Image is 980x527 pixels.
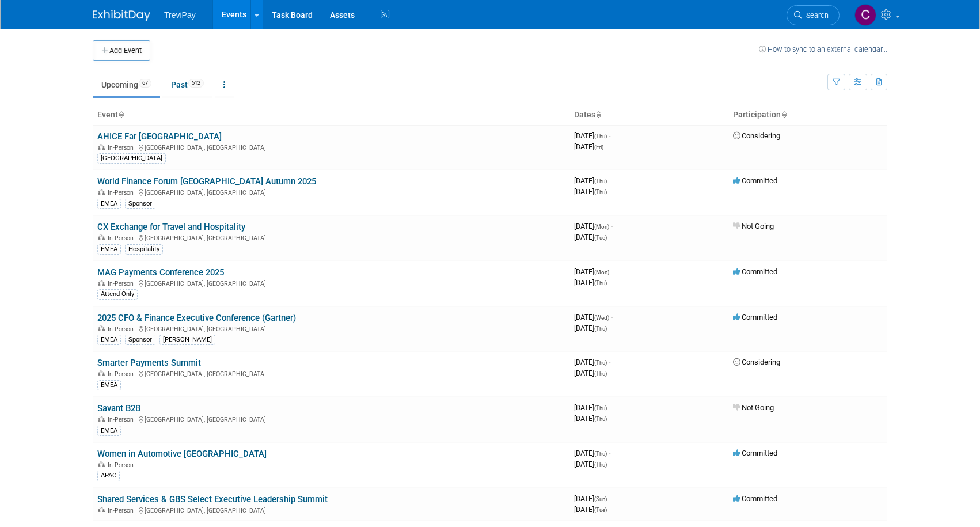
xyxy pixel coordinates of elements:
span: TreviPay [164,10,196,20]
span: (Thu) [594,133,607,139]
div: EMEA [97,199,121,209]
span: (Fri) [594,144,603,150]
a: Women in Automotive [GEOGRAPHIC_DATA] [97,449,267,459]
span: Not Going [733,222,774,230]
span: Search [802,11,829,20]
span: (Thu) [594,450,607,457]
span: Committed [733,176,777,185]
img: In-Person Event [98,416,105,422]
a: MAG Payments Conference 2025 [97,267,224,278]
span: [DATE] [574,324,607,332]
img: In-Person Event [98,507,105,513]
span: Not Going [733,403,774,412]
span: [DATE] [574,131,610,140]
div: EMEA [97,380,121,390]
span: - [611,267,613,276]
a: How to sync to an external calendar... [759,45,887,54]
span: [DATE] [574,460,607,468]
span: (Thu) [594,461,607,468]
span: In-Person [108,234,137,242]
span: [DATE] [574,449,610,457]
span: (Tue) [594,234,607,241]
span: (Thu) [594,280,607,286]
img: In-Person Event [98,189,105,195]
div: [GEOGRAPHIC_DATA], [GEOGRAPHIC_DATA] [97,187,565,196]
th: Participation [728,105,887,125]
img: Celia Ahrens [854,4,876,26]
span: (Thu) [594,370,607,377]
span: 512 [188,79,204,88]
div: [GEOGRAPHIC_DATA], [GEOGRAPHIC_DATA] [97,414,565,423]
span: In-Person [108,189,137,196]
span: [DATE] [574,187,607,196]
img: In-Person Event [98,370,105,376]
div: Attend Only [97,289,138,299]
span: [DATE] [574,233,607,241]
span: (Thu) [594,359,607,366]
a: Upcoming67 [93,74,160,96]
span: - [611,222,613,230]
div: Hospitality [125,244,163,255]
img: ExhibitDay [93,10,150,21]
span: Committed [733,449,777,457]
span: (Mon) [594,269,609,275]
span: (Sun) [594,496,607,502]
a: Past512 [162,74,212,96]
span: In-Person [108,280,137,287]
span: [DATE] [574,313,613,321]
span: [DATE] [574,494,610,503]
span: In-Person [108,507,137,514]
span: [DATE] [574,142,603,151]
div: [GEOGRAPHIC_DATA], [GEOGRAPHIC_DATA] [97,142,565,151]
span: Committed [733,494,777,503]
span: - [609,358,610,366]
div: [GEOGRAPHIC_DATA], [GEOGRAPHIC_DATA] [97,278,565,287]
span: In-Person [108,370,137,378]
button: Add Event [93,40,150,61]
a: Sort by Start Date [595,110,601,119]
span: (Mon) [594,223,609,230]
span: - [609,494,610,503]
img: In-Person Event [98,234,105,240]
span: - [609,176,610,185]
a: Smarter Payments Summit [97,358,201,368]
img: In-Person Event [98,280,105,286]
span: (Wed) [594,314,609,321]
div: EMEA [97,244,121,255]
span: (Thu) [594,178,607,184]
span: [DATE] [574,176,610,185]
div: [PERSON_NAME] [159,335,215,345]
span: - [609,449,610,457]
div: EMEA [97,335,121,345]
div: [GEOGRAPHIC_DATA], [GEOGRAPHIC_DATA] [97,505,565,514]
a: Shared Services & GBS Select Executive Leadership Summit [97,494,328,505]
a: AHICE Far [GEOGRAPHIC_DATA] [97,131,222,142]
img: In-Person Event [98,461,105,467]
div: [GEOGRAPHIC_DATA], [GEOGRAPHIC_DATA] [97,369,565,378]
span: (Tue) [594,507,607,513]
a: Savant B2B [97,403,140,414]
span: - [609,403,610,412]
div: [GEOGRAPHIC_DATA] [97,153,166,164]
div: EMEA [97,426,121,436]
a: Sort by Event Name [118,110,124,119]
div: APAC [97,471,120,481]
span: [DATE] [574,403,610,412]
span: In-Person [108,144,137,151]
img: In-Person Event [98,144,105,150]
span: Committed [733,313,777,321]
span: (Thu) [594,405,607,411]
span: In-Person [108,416,137,423]
span: [DATE] [574,369,607,377]
span: [DATE] [574,505,607,514]
span: [DATE] [574,414,607,423]
span: 67 [139,79,151,88]
span: [DATE] [574,278,607,287]
span: (Thu) [594,189,607,195]
span: Considering [733,131,780,140]
span: In-Person [108,461,137,469]
a: Search [787,5,840,25]
span: [DATE] [574,222,613,230]
div: Sponsor [125,199,155,209]
div: [GEOGRAPHIC_DATA], [GEOGRAPHIC_DATA] [97,324,565,333]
